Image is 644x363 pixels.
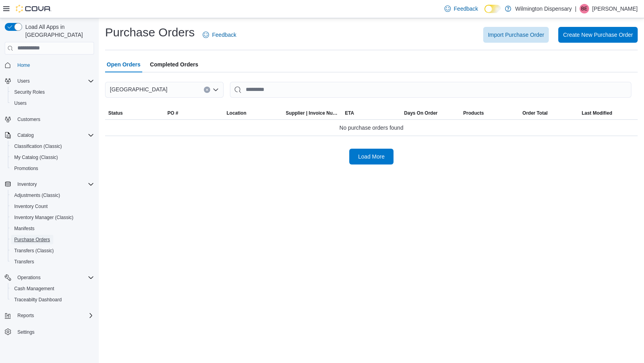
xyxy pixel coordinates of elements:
a: Feedback [441,1,481,17]
button: Inventory [2,179,97,190]
span: PO # [168,110,178,116]
div: Ben Erichsen [580,4,589,13]
span: Catalog [14,130,94,140]
a: Adjustments (Classic) [11,191,63,200]
button: Reports [14,311,37,320]
span: Transfers (Classic) [11,246,94,255]
button: Inventory [14,180,40,189]
button: Users [14,76,33,86]
span: Reports [14,311,94,320]
a: Feedback [200,27,239,43]
span: Adjustments (Classic) [11,191,94,200]
span: Security Roles [11,87,94,97]
span: Create New Purchase Order [563,31,633,39]
span: Catalog [17,132,34,138]
input: Dark Mode [484,5,501,13]
span: Inventory Manager (Classic) [14,214,73,221]
span: Completed Orders [150,57,198,72]
span: Transfers (Classic) [14,248,54,254]
span: BE [581,4,588,13]
button: Inventory Manager (Classic) [8,212,97,223]
span: Last Modified [582,110,612,116]
span: Cash Management [14,285,54,292]
span: Operations [14,273,94,282]
div: Location [227,110,247,116]
button: Cash Management [8,283,97,294]
a: Transfers [11,257,37,267]
span: Days On Order [404,110,438,116]
p: Wilmington Dispensary [515,4,572,13]
button: Manifests [8,223,97,234]
button: Reports [2,310,97,321]
span: Inventory Count [14,203,48,210]
span: Cash Management [11,284,94,293]
span: Open Orders [107,57,141,72]
span: Import Purchase Order [488,31,544,39]
button: Promotions [8,163,97,174]
span: Status [108,110,123,116]
span: Purchase Orders [14,236,50,243]
span: Operations [17,274,41,281]
span: Transfers [14,259,34,265]
span: Transfers [11,257,94,267]
span: Feedback [212,31,236,39]
button: Purchase Orders [8,234,97,245]
span: Promotions [11,164,94,173]
button: Classification (Classic) [8,141,97,152]
span: Home [17,62,30,68]
span: My Catalog (Classic) [14,154,58,161]
span: ETA [345,110,354,116]
button: Import Purchase Order [483,27,549,43]
span: Inventory [17,181,37,187]
span: Home [14,60,94,70]
span: Classification (Classic) [14,143,62,149]
button: Status [105,107,164,119]
span: Load More [358,153,385,161]
a: Customers [14,115,43,124]
span: No purchase orders found [339,123,403,132]
span: Settings [17,329,34,335]
span: Load All Apps in [GEOGRAPHIC_DATA] [22,23,94,39]
span: Traceabilty Dashboard [11,295,94,304]
a: Promotions [11,164,41,173]
input: This is a search bar. After typing your query, hit enter to filter the results lower in the page. [230,82,631,98]
a: Traceabilty Dashboard [11,295,65,304]
button: Transfers (Classic) [8,245,97,256]
p: [PERSON_NAME] [592,4,638,13]
span: Adjustments (Classic) [14,192,60,199]
a: Inventory Count [11,202,51,211]
button: Transfers [8,256,97,267]
button: Location [224,107,283,119]
nav: Complex example [5,56,94,358]
button: Days On Order [401,107,460,119]
span: Traceabilty Dashboard [14,297,62,303]
h1: Purchase Orders [105,25,195,40]
button: Home [2,59,97,71]
span: Dark Mode [484,13,485,13]
button: My Catalog (Classic) [8,152,97,163]
button: Clear input [204,87,210,93]
span: My Catalog (Classic) [11,153,94,162]
button: Adjustments (Classic) [8,190,97,201]
span: Products [463,110,484,116]
button: Security Roles [8,87,97,98]
button: Customers [2,113,97,125]
button: Traceabilty Dashboard [8,294,97,305]
span: Supplier | Invoice Number [286,110,339,116]
button: Catalog [2,130,97,141]
img: Cova [16,5,51,13]
button: Open list of options [213,87,219,93]
button: Users [2,76,97,87]
button: Products [460,107,520,119]
span: Feedback [454,5,478,13]
span: Promotions [14,165,38,172]
a: Users [11,98,30,108]
button: Supplier | Invoice Number [282,107,342,119]
a: Cash Management [11,284,57,293]
p: | [575,4,576,13]
span: Users [17,78,30,84]
a: Purchase Orders [11,235,53,244]
span: Inventory [14,180,94,189]
button: Create New Purchase Order [558,27,638,43]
